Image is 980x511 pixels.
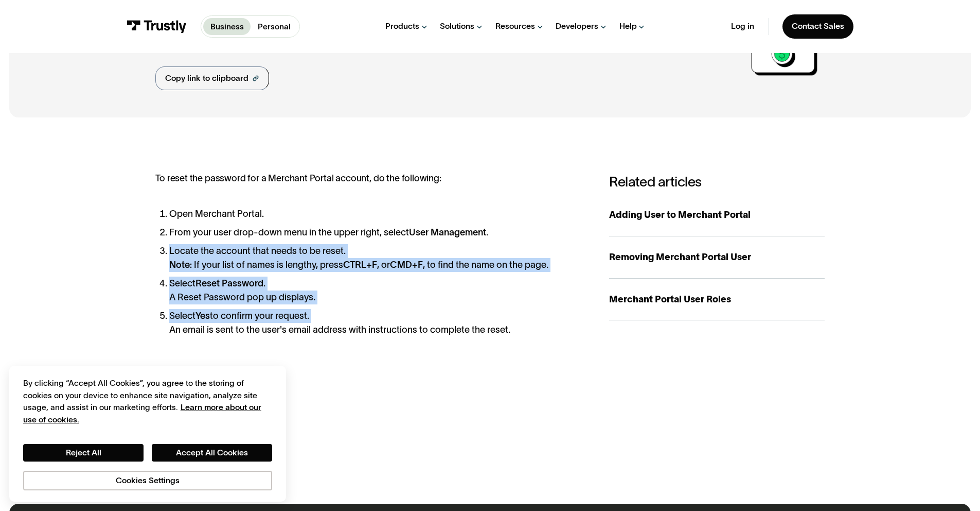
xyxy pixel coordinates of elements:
[195,311,210,321] strong: Yes
[731,21,754,31] a: Log in
[169,207,586,221] li: Open Merchant Portal.
[390,260,423,270] strong: CMD+F
[155,173,586,184] p: To reset the password for a Merchant Portal account, do the following:
[609,173,825,190] h3: Related articles
[23,377,272,425] div: By clicking “Accept All Cookies”, you agree to the storing of cookies on your device to enhance s...
[609,279,825,321] a: Merchant Portal User Roles
[23,444,144,462] button: Reject All
[165,72,248,84] div: Copy link to clipboard
[169,309,586,337] li: Select to confirm your request. An email is sent to the user's email address with instructions to...
[385,21,419,31] div: Products
[210,21,244,33] p: Business
[609,194,825,236] a: Adding User to Merchant Portal
[251,18,297,35] a: Personal
[169,260,190,270] strong: Note
[609,293,825,306] div: Merchant Portal User Roles
[343,260,377,270] strong: CTRL+F
[195,278,263,288] strong: Reset Password
[440,21,474,31] div: Solutions
[9,366,286,502] div: Cookie banner
[169,244,586,272] li: Locate the account that needs to be reset. : If your list of names is lengthy, press , or , to fi...
[556,21,598,31] div: Developers
[609,250,825,264] div: Removing Merchant Portal User
[152,444,272,462] button: Accept All Cookies
[23,377,272,490] div: Privacy
[609,208,825,222] div: Adding User to Merchant Portal
[495,21,535,31] div: Resources
[169,277,586,304] li: Select . A Reset Password pop up displays.
[23,471,272,490] button: Cookies Settings
[782,14,853,39] a: Contact Sales
[155,397,561,411] div: Was this article helpful?
[203,18,251,35] a: Business
[609,236,825,279] a: Removing Merchant Portal User
[792,21,844,31] div: Contact Sales
[258,21,291,33] p: Personal
[619,21,637,31] div: Help
[155,66,269,90] a: Copy link to clipboard
[409,227,486,237] strong: User Management
[169,226,586,240] li: From your user drop-down menu in the upper right, select .
[127,20,187,33] img: Trustly Logo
